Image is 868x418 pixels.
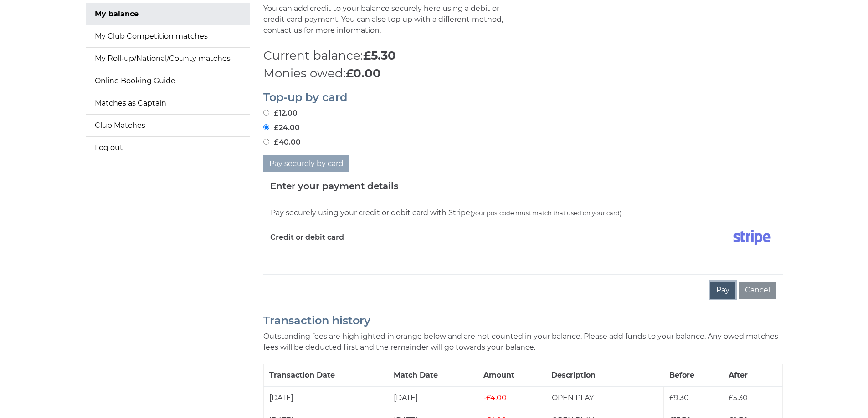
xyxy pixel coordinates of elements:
div: Pay securely using your credit or debit card with Stripe [270,207,776,219]
p: Monies owed: [263,65,783,82]
label: £24.00 [263,122,300,133]
th: Description [546,364,664,387]
label: £40.00 [263,137,301,148]
small: (your postcode must match that used on your card) [470,210,621,217]
button: Pay [710,282,735,299]
h2: Top-up by card [263,91,783,103]
td: [DATE] [388,387,478,409]
a: My Roll-up/National/County matches [86,48,250,70]
button: Pay securely by card [263,155,349,172]
strong: £0.00 [346,66,381,81]
th: Transaction Date [263,364,388,387]
label: Credit or debit card [270,226,344,249]
input: £12.00 [263,110,269,116]
th: Before [664,364,723,387]
a: Log out [86,137,250,159]
span: £4.00 [483,393,507,402]
input: £40.00 [263,139,269,145]
td: [DATE] [263,387,388,409]
span: £5.30 [729,393,748,402]
label: £12.00 [263,108,298,119]
strong: £5.30 [363,48,396,63]
a: My balance [86,3,250,25]
th: Match Date [388,364,478,387]
h2: Transaction history [263,315,783,327]
span: £9.30 [669,393,689,402]
p: Current balance: [263,47,783,65]
a: Matches as Captain [86,92,250,114]
a: Club Matches [86,115,250,136]
a: Online Booking Guide [86,70,250,92]
p: Outstanding fees are highlighted in orange below and are not counted in your balance. Please add ... [263,331,783,353]
a: My Club Competition matches [86,25,250,47]
th: After [723,364,782,387]
h5: Enter your payment details [270,179,398,193]
iframe: Secure card payment input frame [270,252,776,260]
button: Cancel [739,282,776,299]
td: OPEN PLAY [546,387,664,409]
th: Amount [478,364,546,387]
input: £24.00 [263,124,269,130]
